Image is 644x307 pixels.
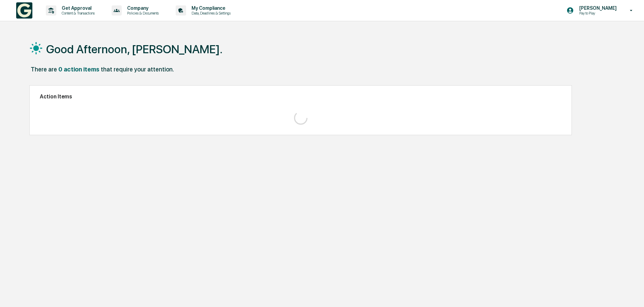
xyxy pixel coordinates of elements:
[122,5,162,11] p: Company
[58,66,99,73] div: 0 action items
[16,2,32,19] img: logo
[574,5,620,11] p: [PERSON_NAME]
[46,42,223,56] h1: Good Afternoon, [PERSON_NAME].
[56,11,98,16] p: Content & Transactions
[40,93,561,100] h2: Action Items
[31,66,57,73] div: There are
[574,11,620,16] p: Pay to Play
[186,11,234,16] p: Data, Deadlines & Settings
[122,11,162,16] p: Policies & Documents
[186,5,234,11] p: My Compliance
[56,5,98,11] p: Get Approval
[101,66,174,73] div: that require your attention.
